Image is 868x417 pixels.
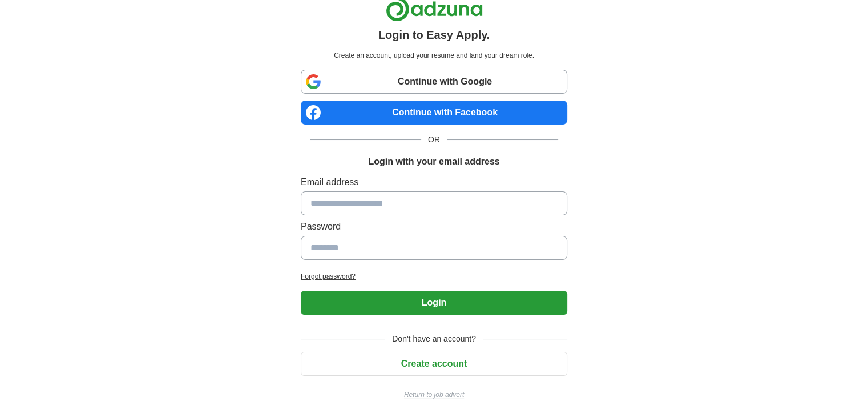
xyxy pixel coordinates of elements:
a: Return to job advert [301,390,567,400]
h1: Login with your email address [368,155,499,169]
h1: Login to Easy Apply. [378,26,490,43]
label: Email address [301,175,567,189]
button: Create account [301,352,567,376]
a: Forgot password? [301,271,567,282]
button: Login [301,291,567,315]
span: OR [421,134,447,146]
a: Continue with Google [301,70,567,94]
a: Create account [301,359,567,368]
p: Create an account, upload your resume and land your dream role. [303,50,565,61]
label: Password [301,220,567,234]
span: Don't have an account? [385,333,483,345]
a: Continue with Facebook [301,101,567,125]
